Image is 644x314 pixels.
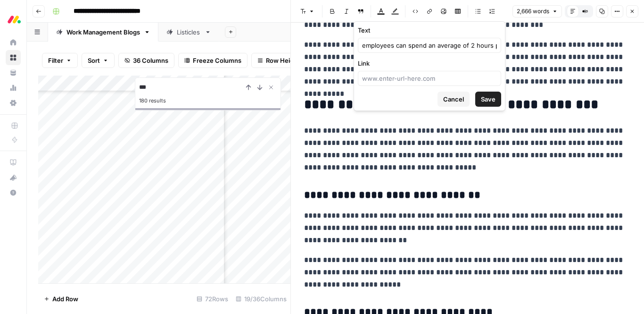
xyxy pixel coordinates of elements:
[232,291,290,306] div: 19/36 Columns
[6,65,21,80] a: Your Data
[178,53,248,68] button: Freeze Columns
[52,294,78,304] span: Add Row
[362,41,497,50] input: Type placeholder
[6,185,21,200] button: Help + Support
[133,56,168,65] span: 36 Columns
[358,59,501,68] label: Link
[265,82,277,93] button: Close Search
[6,8,21,31] button: Workspace: Monday.com
[251,53,306,68] button: Row Height
[193,56,241,65] span: Freeze Columns
[88,56,100,65] span: Sort
[6,50,21,65] a: Browse
[512,5,562,17] button: 2,666 words
[118,53,174,68] button: 36 Columns
[139,95,277,106] div: 180 results
[517,7,549,16] span: 2,666 words
[66,27,140,37] div: Work Management Blogs
[6,170,21,185] button: What's new?
[358,25,501,35] label: Text
[254,82,265,93] button: Next Result
[6,80,21,95] a: Usage
[193,291,232,306] div: 72 Rows
[481,94,495,104] span: Save
[6,11,23,28] img: Monday.com Logo
[82,53,115,68] button: Sort
[438,92,470,107] button: Cancel
[6,95,21,110] a: Settings
[177,27,201,37] div: Listicles
[243,82,254,93] button: Previous Result
[475,92,501,107] button: Save
[48,56,63,65] span: Filter
[443,94,464,104] span: Cancel
[42,53,78,68] button: Filter
[6,170,20,185] div: What's new?
[48,23,158,42] a: Work Management Blogs
[6,155,21,170] a: AirOps Academy
[6,35,21,50] a: Home
[158,23,219,42] a: Listicles
[266,56,300,65] span: Row Height
[38,291,84,306] button: Add Row
[362,74,497,83] input: www.enter-url-here.com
